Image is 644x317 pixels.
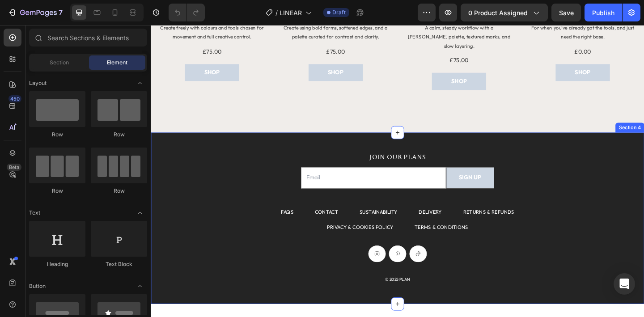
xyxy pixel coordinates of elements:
div: Beta [7,164,21,171]
a: PRIVACY & COOKIES POLICY [192,216,264,223]
button: Save [551,4,581,21]
span: Button [29,282,46,290]
span: Toggle open [133,279,147,293]
div: £75.00 [324,32,347,45]
span: Layout [29,79,47,87]
span: 0 product assigned [468,8,528,17]
div: Undo/Redo [169,4,205,21]
div: Row [91,187,147,195]
div: SIGN UP [335,161,360,172]
div: £75.00 [55,22,78,35]
div: Heading [29,260,85,268]
span: Save [559,9,574,17]
a: CONTACT [178,200,204,207]
div: Row [29,131,85,139]
div: 450 [8,95,21,102]
div: £75.00 [190,22,212,35]
iframe: Design area [151,25,644,317]
button: <p>SHOP</p> [37,42,96,61]
button: 0 product assigned [461,4,548,21]
button: <p>SHOP</p> [306,52,365,70]
button: <p>SHOP</p> [172,42,231,61]
div: Section 4 [507,108,535,116]
span: LINEAR [280,8,302,17]
a: TERMS & CONDITIONS [287,216,345,223]
p: 7 [59,7,63,18]
div: Row [29,187,85,195]
span: / [275,8,278,17]
p: SHOP [327,55,344,67]
button: SIGN UP [322,155,373,177]
p: SHOP [193,46,210,57]
a: DELIVERY [292,200,317,207]
div: Row [91,131,147,139]
span: Element [107,59,127,67]
span: Section [50,59,69,67]
h2: JOIN OUR PLANS [5,139,531,150]
div: Text Block [91,260,147,268]
button: Publish [585,4,622,21]
div: £0.00 [460,22,480,35]
div: Publish [592,8,614,17]
span: Draft [332,8,346,17]
p: SHOP [58,46,75,57]
p: SHOP [462,46,479,57]
div: Open Intercom Messenger [614,273,635,295]
p: © 2025 PLAN [6,273,530,281]
span: Text [29,209,40,217]
a: SUSTAINABILITY [227,200,268,207]
input: Search Sections & Elements [29,29,147,46]
button: <p>SHOP</p> [441,42,500,61]
span: Toggle open [133,76,147,90]
a: FAQS [142,200,155,207]
span: Toggle open [133,206,147,220]
button: 7 [4,4,67,21]
input: Email [163,155,321,178]
a: RETURNS & REFUNDS [340,200,395,207]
